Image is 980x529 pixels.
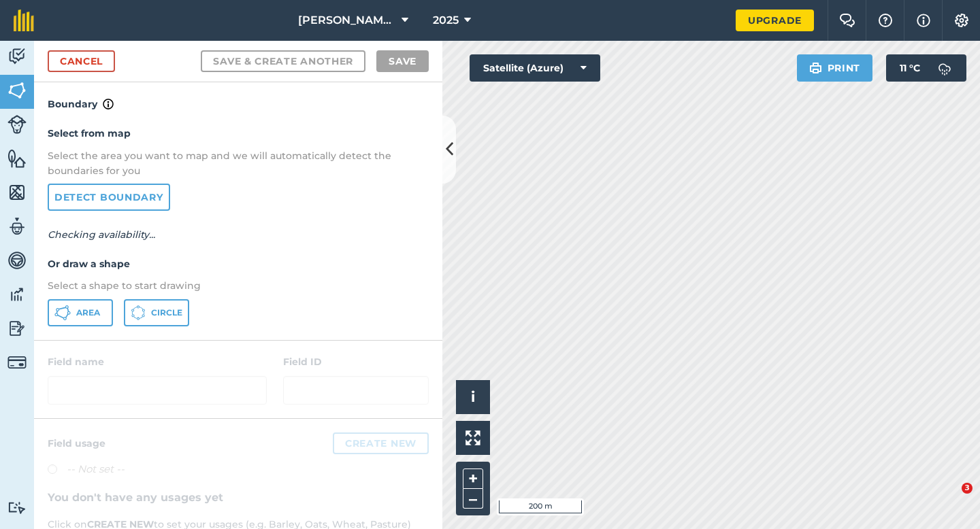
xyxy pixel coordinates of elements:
em: Checking availability... [48,228,155,241]
img: svg+xml;base64,PD94bWwgdmVyc2lvbj0iMS4wIiBlbmNvZGluZz0idXRmLTgiPz4KPCEtLSBHZW5lcmF0b3I6IEFkb2JlIE... [7,115,27,134]
img: svg+xml;base64,PD94bWwgdmVyc2lvbj0iMS4wIiBlbmNvZGluZz0idXRmLTgiPz4KPCEtLSBHZW5lcmF0b3I6IEFkb2JlIE... [931,54,958,82]
img: svg+xml;base64,PHN2ZyB4bWxucz0iaHR0cDovL3d3dy53My5vcmcvMjAwMC9zdmciIHdpZHRoPSI1NiIgaGVpZ2h0PSI2MC... [7,182,27,203]
img: svg+xml;base64,PD94bWwgdmVyc2lvbj0iMS4wIiBlbmNvZGluZz0idXRmLTgiPz4KPCEtLSBHZW5lcmF0b3I6IEFkb2JlIE... [7,501,27,514]
button: Print [797,54,873,82]
img: A cog icon [953,14,970,27]
h4: Select from map [48,126,429,141]
span: 3 [962,483,973,494]
img: svg+xml;base64,PD94bWwgdmVyc2lvbj0iMS4wIiBlbmNvZGluZz0idXRmLTgiPz4KPCEtLSBHZW5lcmF0b3I6IEFkb2JlIE... [7,216,27,237]
span: i [471,388,475,405]
button: Save [376,50,429,72]
img: svg+xml;base64,PD94bWwgdmVyc2lvbj0iMS4wIiBlbmNvZGluZz0idXRmLTgiPz4KPCEtLSBHZW5lcmF0b3I6IEFkb2JlIE... [7,250,27,271]
p: Select the area you want to map and we will automatically detect the boundaries for you [48,148,429,179]
a: Cancel [48,50,115,72]
img: Two speech bubbles overlapping with the left bubble in the forefront [839,14,855,27]
span: Area [76,307,100,318]
h4: Or draw a shape [48,256,429,271]
span: 2025 [433,12,459,29]
button: Satellite (Azure) [470,54,600,82]
a: Detect boundary [48,184,170,211]
button: Save & Create Another [201,50,365,72]
img: Four arrows, one pointing top left, one top right, one bottom right and the last bottom left [465,430,480,445]
img: svg+xml;base64,PD94bWwgdmVyc2lvbj0iMS4wIiBlbmNvZGluZz0idXRmLTgiPz4KPCEtLSBHZW5lcmF0b3I6IEFkb2JlIE... [7,318,27,339]
button: Circle [124,299,189,326]
img: svg+xml;base64,PD94bWwgdmVyc2lvbj0iMS4wIiBlbmNvZGluZz0idXRmLTgiPz4KPCEtLSBHZW5lcmF0b3I6IEFkb2JlIE... [7,46,27,67]
img: svg+xml;base64,PHN2ZyB4bWxucz0iaHR0cDovL3d3dy53My5vcmcvMjAwMC9zdmciIHdpZHRoPSI1NiIgaGVpZ2h0PSI2MC... [7,148,27,169]
span: Circle [151,307,182,318]
h4: Boundary [34,82,442,112]
a: Upgrade [736,10,814,31]
img: svg+xml;base64,PD94bWwgdmVyc2lvbj0iMS4wIiBlbmNvZGluZz0idXRmLTgiPz4KPCEtLSBHZW5lcmF0b3I6IEFkb2JlIE... [7,284,27,305]
img: svg+xml;base64,PHN2ZyB4bWxucz0iaHR0cDovL3d3dy53My5vcmcvMjAwMC9zdmciIHdpZHRoPSIxOSIgaGVpZ2h0PSIyNC... [809,60,822,76]
img: fieldmargin Logo [14,10,34,31]
button: Area [48,299,113,326]
p: Select a shape to start drawing [48,278,429,293]
button: + [463,468,483,489]
img: svg+xml;base64,PHN2ZyB4bWxucz0iaHR0cDovL3d3dy53My5vcmcvMjAwMC9zdmciIHdpZHRoPSIxNyIgaGVpZ2h0PSIxNy... [917,12,930,29]
span: 11 ° C [900,54,920,82]
button: – [463,489,483,509]
iframe: Intercom live chat [934,483,966,515]
img: svg+xml;base64,PHN2ZyB4bWxucz0iaHR0cDovL3d3dy53My5vcmcvMjAwMC9zdmciIHdpZHRoPSI1NiIgaGVpZ2h0PSI2MC... [7,80,27,101]
img: A question mark icon [877,14,894,27]
button: i [456,380,490,414]
span: [PERSON_NAME] & Sons [298,12,396,29]
img: svg+xml;base64,PD94bWwgdmVyc2lvbj0iMS4wIiBlbmNvZGluZz0idXRmLTgiPz4KPCEtLSBHZW5lcmF0b3I6IEFkb2JlIE... [7,353,27,372]
button: 11 °C [886,54,966,82]
img: svg+xml;base64,PHN2ZyB4bWxucz0iaHR0cDovL3d3dy53My5vcmcvMjAwMC9zdmciIHdpZHRoPSIxNyIgaGVpZ2h0PSIxNy... [103,96,114,112]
